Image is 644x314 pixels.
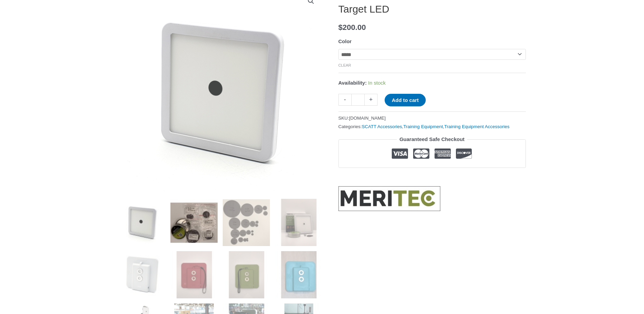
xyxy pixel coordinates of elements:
img: Target LED - Image 3 [223,199,270,246]
img: Target LED - Image 2 [170,199,218,246]
label: Color [338,38,352,44]
span: $ [338,23,343,32]
h1: Target LED [338,3,526,15]
bdi: 200.00 [338,23,366,32]
img: Target LED - Image 6 [170,251,218,298]
legend: Guaranteed Safe Checkout [397,135,467,144]
img: Target LED - Image 4 [275,199,322,246]
span: Categories: , , [338,122,510,131]
input: Product quantity [351,94,365,106]
span: Availability: [338,80,367,86]
button: Add to cart [385,94,426,106]
span: In stock [368,80,386,86]
a: Training Equipment [403,124,443,129]
iframe: Customer reviews powered by Trustpilot [338,173,526,181]
img: Target LED [118,199,166,246]
span: [DOMAIN_NAME] [349,116,386,121]
a: SCATT Accessories [362,124,402,129]
a: - [338,94,351,106]
a: Clear options [338,63,351,67]
a: Training Equipment Accessories [444,124,509,129]
img: Target LED - Image 5 [118,251,166,298]
img: Target LED - Image 8 [275,251,322,298]
a: MERITEC [338,186,440,211]
a: + [365,94,378,106]
span: SKU: [338,114,386,122]
img: Target LED - Image 7 [223,251,270,298]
